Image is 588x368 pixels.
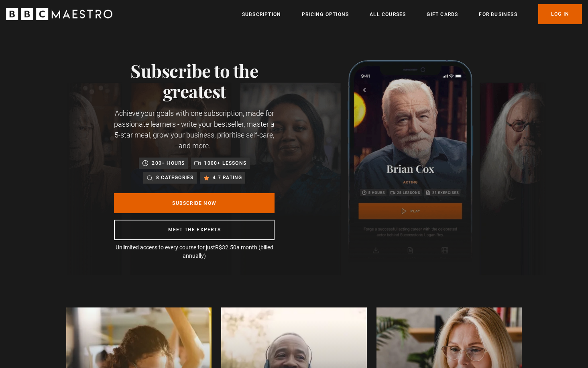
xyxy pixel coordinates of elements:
svg: BBC Maestro [6,8,112,20]
a: Log In [538,4,582,24]
p: Achieve your goals with one subscription, made for passionate learners - write your bestseller, m... [114,108,275,151]
a: Gift Cards [427,10,458,18]
p: Unlimited access to every course for just a month (billed annually) [114,243,275,260]
a: All Courses [370,10,406,18]
span: R$32.50 [215,244,236,251]
a: Subscribe Now [114,193,275,213]
p: 8 categories [156,174,193,182]
a: Pricing Options [302,10,349,18]
a: Subscription [242,10,281,18]
nav: Primary [242,4,582,24]
a: For business [479,10,517,18]
p: 4.7 rating [213,174,242,182]
a: Meet the experts [114,220,275,240]
p: 200+ hours [152,159,185,167]
h1: Subscribe to the greatest [114,60,275,101]
p: 1000+ lessons [204,159,246,167]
